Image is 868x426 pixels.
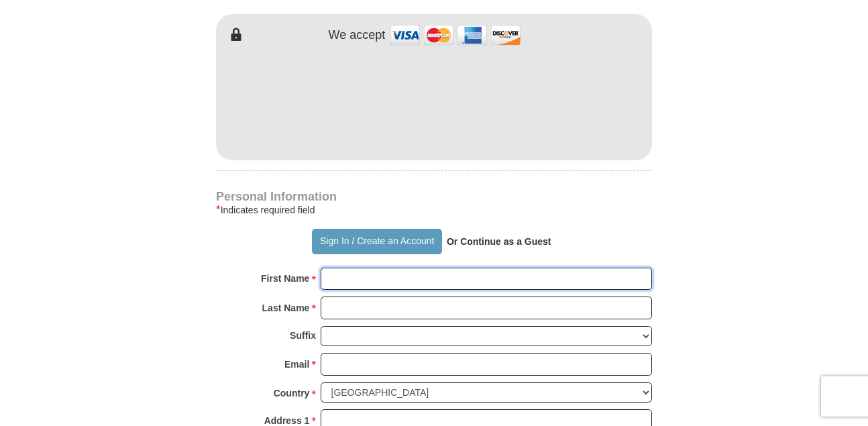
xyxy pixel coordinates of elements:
[262,299,310,317] strong: Last Name
[284,355,309,374] strong: Email
[388,21,523,50] img: credit cards accepted
[312,229,441,254] button: Sign In / Create an Account
[274,384,310,403] strong: Country
[447,236,551,247] strong: Or Continue as a Guest
[261,269,309,288] strong: First Name
[216,202,652,218] div: Indicates required field
[216,191,652,202] h4: Personal Information
[329,28,386,43] h4: We accept
[290,326,316,345] strong: Suffix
